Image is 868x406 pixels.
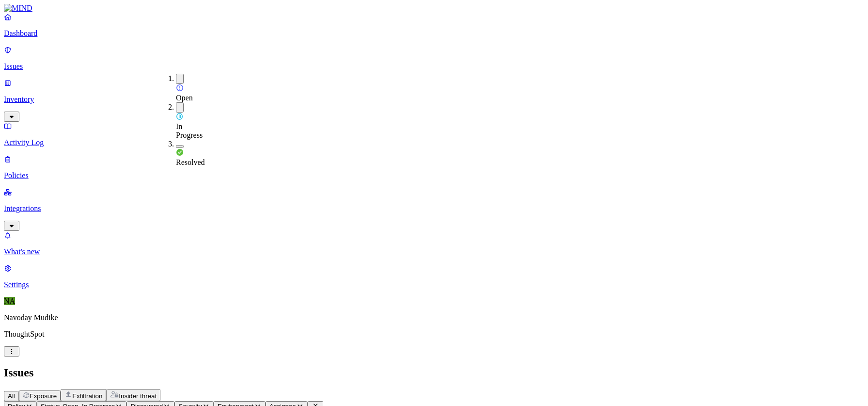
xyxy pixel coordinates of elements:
img: status-open [176,84,184,92]
p: Policies [4,171,864,180]
img: status-resolved [176,148,184,156]
a: What's new [4,231,864,256]
p: Navoday Mudike [4,313,864,322]
p: Issues [4,62,864,71]
span: All [8,392,15,400]
p: Activity Log [4,138,864,147]
p: Settings [4,280,864,289]
span: Exfiltration [72,392,102,400]
img: MIND [4,4,32,13]
span: Exposure [30,392,57,400]
a: Issues [4,46,864,71]
p: Inventory [4,95,864,104]
a: Integrations [4,188,864,229]
span: NA [4,297,15,305]
a: Settings [4,264,864,289]
img: status-in-progress [176,113,183,120]
a: Activity Log [4,122,864,147]
p: Dashboard [4,29,864,38]
a: Policies [4,155,864,180]
a: Inventory [4,79,864,120]
span: Resolved [176,158,205,166]
a: Dashboard [4,13,864,38]
span: In Progress [176,122,203,139]
p: Integrations [4,204,864,213]
h2: Issues [4,366,864,379]
p: ThoughtSpot [4,330,864,339]
span: Open [176,94,193,102]
a: MIND [4,4,864,13]
span: Insider threat [119,392,157,400]
p: What's new [4,247,864,256]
